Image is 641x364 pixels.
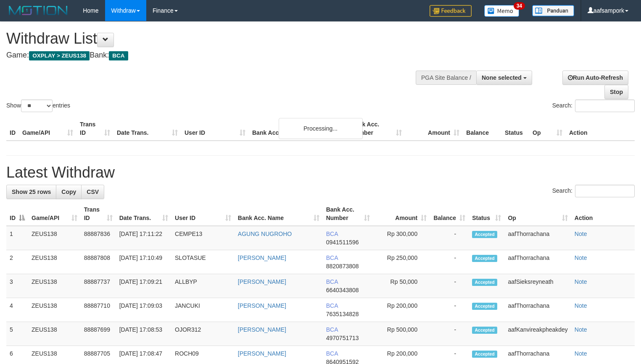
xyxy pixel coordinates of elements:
[6,117,19,141] th: ID
[575,302,587,309] a: Note
[81,226,116,250] td: 88887836
[116,202,171,226] th: Date Trans.: activate to sort column ascending
[575,230,587,237] a: Note
[575,100,635,112] input: Search:
[430,274,469,298] td: -
[29,51,90,60] span: OXPLAY > ZEUS138
[6,274,28,298] td: 3
[472,255,497,262] span: Accepted
[472,303,497,310] span: Accepted
[430,250,469,274] td: -
[575,254,587,261] a: Note
[566,117,635,141] th: Action
[6,322,28,346] td: 5
[238,350,286,357] a: [PERSON_NAME]
[12,189,51,195] span: Show 25 rows
[6,185,56,199] a: Show 25 rows
[113,117,181,141] th: Date Trans.
[81,298,116,322] td: 88887710
[238,326,286,333] a: [PERSON_NAME]
[373,202,430,226] th: Amount: activate to sort column ascending
[326,239,359,246] span: Copy 0941511596 to clipboard
[373,250,430,274] td: Rp 250,000
[604,85,628,99] a: Stop
[249,117,348,141] th: Bank Acc. Name
[81,202,116,226] th: Trans ID: activate to sort column ascending
[6,30,419,47] h1: Withdraw List
[504,322,571,346] td: aafKanvireakpheakdey
[81,322,116,346] td: 88887699
[238,278,286,285] a: [PERSON_NAME]
[116,250,171,274] td: [DATE] 17:10:49
[469,202,504,226] th: Status: activate to sort column ascending
[373,274,430,298] td: Rp 50,000
[575,326,587,333] a: Note
[430,5,472,17] img: Feedback.jpg
[28,322,81,346] td: ZEUS138
[171,202,235,226] th: User ID: activate to sort column ascending
[430,298,469,322] td: -
[571,202,635,226] th: Action
[61,189,76,195] span: Copy
[6,202,28,226] th: ID: activate to sort column descending
[430,322,469,346] td: -
[463,117,501,141] th: Balance
[326,278,338,285] span: BCA
[504,226,571,250] td: aafThorrachana
[575,185,635,197] input: Search:
[326,263,359,270] span: Copy 8820873808 to clipboard
[405,117,463,141] th: Amount
[514,2,525,10] span: 34
[171,274,235,298] td: ALLBYP
[373,226,430,250] td: Rp 300,000
[482,74,522,81] span: None selected
[28,274,81,298] td: ZEUS138
[238,230,292,237] a: AGUNG NUGROHO
[326,230,338,237] span: BCA
[575,278,587,285] a: Note
[552,185,635,197] label: Search:
[504,298,571,322] td: aafThorrachana
[348,117,405,141] th: Bank Acc. Number
[81,250,116,274] td: 88887808
[116,322,171,346] td: [DATE] 17:08:53
[56,185,82,199] a: Copy
[323,202,374,226] th: Bank Acc. Number: activate to sort column ascending
[472,351,497,358] span: Accepted
[19,117,76,141] th: Game/API
[416,71,476,85] div: PGA Site Balance /
[472,327,497,334] span: Accepted
[116,274,171,298] td: [DATE] 17:09:21
[326,326,338,333] span: BCA
[532,5,574,16] img: panduan.png
[6,298,28,322] td: 4
[326,350,338,357] span: BCA
[472,279,497,286] span: Accepted
[6,51,419,60] h4: Game: Bank:
[28,250,81,274] td: ZEUS138
[171,226,235,250] td: CEMPE13
[76,117,113,141] th: Trans ID
[21,100,53,112] select: Showentries
[430,226,469,250] td: -
[28,298,81,322] td: ZEUS138
[326,311,359,317] span: Copy 7635134828 to clipboard
[28,202,81,226] th: Game/API: activate to sort column ascending
[109,51,128,60] span: BCA
[472,231,497,238] span: Accepted
[373,298,430,322] td: Rp 200,000
[171,298,235,322] td: JANCUKI
[279,118,363,139] div: Processing...
[562,71,628,85] a: Run Auto-Refresh
[171,322,235,346] td: OJOR312
[504,202,571,226] th: Op: activate to sort column ascending
[171,250,235,274] td: SLOTASUE
[6,4,70,17] img: MOTION_logo.png
[87,189,99,195] span: CSV
[6,164,635,181] h1: Latest Withdraw
[6,100,70,112] label: Show entries
[373,322,430,346] td: Rp 500,000
[181,117,249,141] th: User ID
[484,5,520,17] img: Button%20Memo.svg
[116,298,171,322] td: [DATE] 17:09:03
